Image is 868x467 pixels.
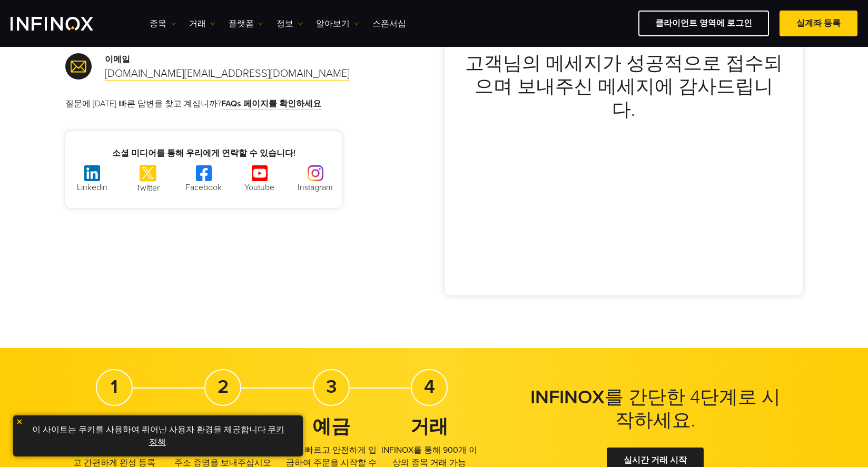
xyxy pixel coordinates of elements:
[524,386,787,432] h2: 를 간단한 4단계로 시작하세요.
[11,17,118,31] a: INFINOX Logo
[410,415,448,438] strong: 거래
[218,375,229,398] strong: 2
[150,17,176,30] a: 종목
[780,11,857,36] a: 실계좌 등록
[105,67,350,81] a: [DOMAIN_NAME][EMAIL_ADDRESS][DOMAIN_NAME]
[530,386,605,409] strong: INFINOX
[312,415,350,438] strong: 예금
[65,97,434,110] p: 질문에 [DATE] 빠른 답변을 찾고 계십니까?
[638,11,769,36] a: 클라이언트 영역에 로그인
[277,17,303,30] a: 정보
[372,17,406,30] a: 스폰서십
[177,181,230,194] p: Facebook
[233,181,286,194] p: Youtube
[189,17,215,30] a: 거래
[66,181,119,194] p: Linkedin
[316,17,359,30] a: 알아보기
[424,375,435,398] strong: 4
[289,181,342,194] p: Instagram
[112,148,295,158] strong: 소셜 미디어를 통해 우리에게 연락할 수 있습니다!
[16,418,23,425] img: yellow close icon
[111,375,118,398] strong: 1
[18,421,298,451] p: 이 사이트는 쿠키를 사용하여 뛰어난 사용자 환경을 제공합니다. .
[229,17,263,30] a: 플랫폼
[463,52,784,122] h3: 고객님의 메세지가 성공적으로 접수되으며 보내주신 메세지에 감사드립니다.
[105,54,130,65] strong: 이메일
[122,182,174,194] p: Twitter
[221,98,321,110] a: FAQs 페이지를 확인하세요
[326,375,337,398] strong: 3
